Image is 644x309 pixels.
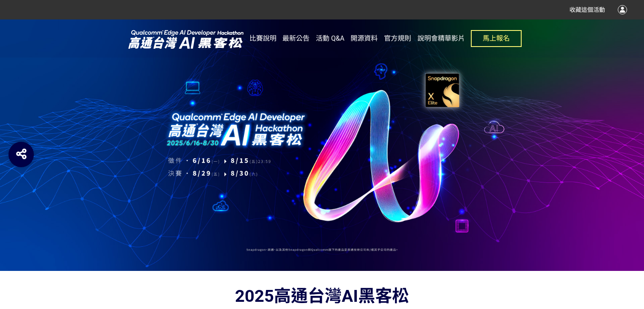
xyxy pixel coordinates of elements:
span: 比賽說明 [249,34,276,42]
a: 官方規則 [384,19,411,58]
a: 活動 Q&A [316,19,344,58]
img: 2025高通台灣AI黑客松 [122,28,249,50]
a: 開源資料 [351,19,378,58]
span: 說明會精華影片 [417,34,465,42]
a: 說明會精華影片 [417,19,465,58]
a: 最新公告 [282,19,310,58]
span: 最新公告 [282,34,310,42]
span: 活動 Q&A [316,34,344,42]
a: 比賽說明 [249,19,276,58]
div: 2025高通台灣AI黑客松 [111,284,534,309]
span: 官方規則 [384,34,411,42]
span: 馬上報名 [483,34,510,42]
span: 收藏這個活動 [569,6,605,13]
span: 開源資料 [351,34,378,42]
button: 馬上報名 [471,30,522,47]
